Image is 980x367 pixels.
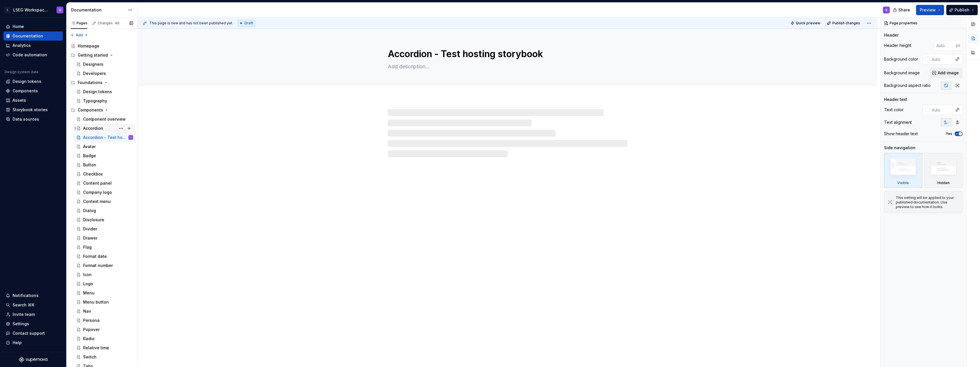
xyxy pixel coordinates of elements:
[74,234,135,243] a: Drawer
[13,33,43,39] div: Documentation
[78,80,103,85] div: Foundations
[13,43,31,48] div: Analytics
[74,151,135,160] a: Badge
[789,19,823,27] button: Quick preview
[3,22,63,31] a: Home
[74,142,135,151] a: Avatar
[83,299,109,305] div: Menu button
[83,226,97,232] div: Divider
[13,330,45,336] div: Contact support
[98,21,120,25] div: Changes
[83,263,113,268] div: Format number
[898,7,910,13] span: Share
[74,160,135,169] a: Button
[884,145,915,151] div: Side navigation
[83,116,126,122] div: Component overview
[74,325,135,334] a: Popover
[3,338,63,347] button: Help
[83,98,107,104] div: Typography
[74,270,135,279] a: Icon
[13,24,24,29] div: Home
[884,107,903,113] div: Text color
[13,302,34,308] div: Search ⌘K
[884,97,907,102] div: Header text
[69,78,135,87] div: Foundations
[130,135,132,140] div: S
[884,56,918,62] div: Background color
[13,293,39,298] div: Notifications
[13,79,41,84] div: Design tokens
[244,21,253,25] span: Draft
[19,357,47,362] svg: Supernova Logo
[74,96,135,105] a: Typography
[3,300,63,310] button: Search ⌘K
[946,131,952,136] label: Yes
[74,87,135,96] a: Design tokens
[83,208,96,214] div: Dialog
[78,43,99,49] div: Homepage
[3,31,63,41] a: Documentation
[74,169,135,179] a: Checkbox
[83,217,104,223] div: Disclosure
[83,190,112,195] div: Company logo
[83,162,96,168] div: Button
[74,224,135,234] a: Divider
[13,88,38,94] div: Components
[938,70,959,76] span: Add image
[3,105,63,114] a: Storybook stories
[74,124,135,133] a: Accordion
[1,4,65,16] button: LLSEG Workspace Design SystemS
[3,329,63,338] button: Contact support
[920,7,936,13] span: Preview
[83,281,93,287] div: Logo
[74,133,135,142] a: Accordion - Test hosting storybookS
[69,105,135,115] div: Components
[74,279,135,288] a: Logo
[884,131,918,137] div: Show header text
[13,52,47,58] div: Code automation
[149,21,233,25] span: This page is new and has not been published yet.
[71,7,125,13] div: Documentation
[3,319,63,328] a: Settings
[83,336,95,342] div: Radio
[74,298,135,307] a: Menu button
[74,307,135,316] a: Nav
[4,7,11,13] div: L
[78,52,108,58] div: Getting started
[937,181,950,185] div: Hidden
[13,321,29,327] div: Settings
[83,180,112,186] div: Content panel
[896,196,959,209] div: This setting will be applied to your published documentation. Use preview to see how it looks.
[897,181,909,185] div: Visible
[74,179,135,188] a: Content panel
[925,153,963,188] div: Hidden
[929,105,953,115] input: Auto
[74,352,135,362] a: Switch
[13,116,39,122] div: Data sources
[3,115,63,124] a: Data sources
[74,215,135,224] a: Disclosure
[83,290,95,296] div: Menu
[83,71,106,76] div: Developers
[69,31,90,39] button: Add
[74,343,135,352] a: Relative time
[69,41,135,51] a: Homepage
[83,89,112,95] div: Design tokens
[3,41,63,50] a: Analytics
[13,97,26,103] div: Assets
[74,69,135,78] a: Developers
[884,32,899,38] div: Header
[74,316,135,325] a: Persona
[796,21,820,25] span: Quick preview
[83,235,97,241] div: Drawer
[884,83,931,88] div: Background aspect ratio
[934,40,956,51] input: Auto
[3,86,63,95] a: Components
[929,68,963,78] button: Add image
[83,244,92,250] div: Flag
[83,199,111,204] div: Context menu
[74,188,135,197] a: Company logo
[74,197,135,206] a: Context menu
[74,288,135,298] a: Menu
